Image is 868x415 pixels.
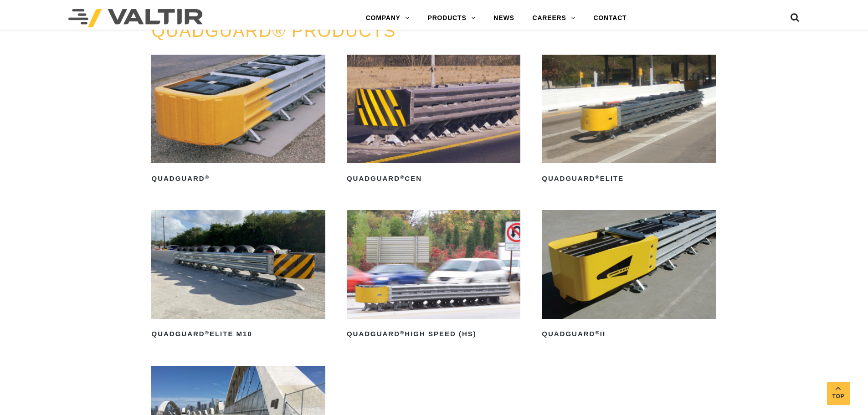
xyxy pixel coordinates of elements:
[347,171,520,186] h2: QuadGuard CEN
[347,210,520,341] a: QuadGuard®High Speed (HS)
[205,330,210,335] sup: ®
[419,9,485,27] a: PRODUCTS
[595,330,600,335] sup: ®
[827,382,850,405] a: Top
[357,9,419,27] a: COMPANY
[400,174,405,180] sup: ®
[542,327,715,342] h2: QuadGuard II
[151,171,325,186] h2: QuadGuard
[151,327,325,342] h2: QuadGuard Elite M10
[542,210,715,341] a: QuadGuard®II
[151,210,325,341] a: QuadGuard®Elite M10
[68,9,203,27] img: Valtir
[347,327,520,342] h2: QuadGuard High Speed (HS)
[151,55,325,186] a: QuadGuard®
[205,174,210,180] sup: ®
[151,21,396,41] a: QUADGUARD® PRODUCTS
[400,330,405,335] sup: ®
[827,391,850,402] span: Top
[484,9,523,27] a: NEWS
[584,9,636,27] a: CONTACT
[595,174,600,180] sup: ®
[542,171,715,186] h2: QuadGuard Elite
[542,55,715,186] a: QuadGuard®Elite
[524,9,585,27] a: CAREERS
[347,55,520,186] a: QuadGuard®CEN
